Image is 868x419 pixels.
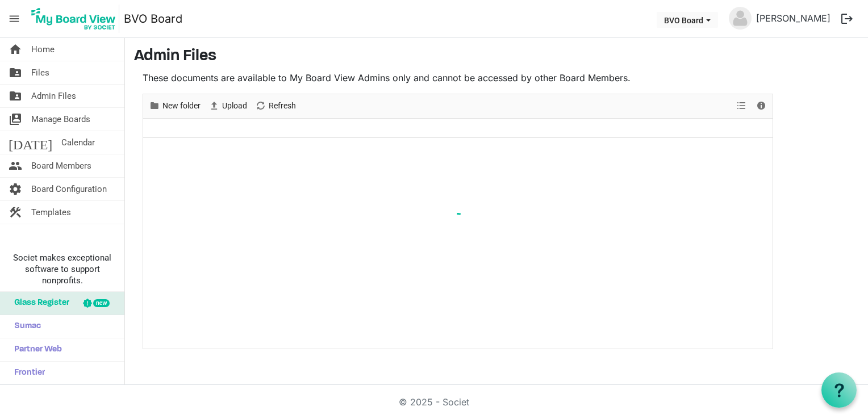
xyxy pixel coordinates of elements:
[124,7,182,30] a: BVO Board
[61,131,95,154] span: Calendar
[93,299,110,307] div: new
[9,292,69,315] span: Glass Register
[31,61,49,84] span: Files
[31,201,71,224] span: Templates
[9,85,22,107] span: folder_shared
[143,71,773,85] p: These documents are available to My Board View Admins only and cannot be accessed by other Board ...
[9,61,22,84] span: folder_shared
[9,38,22,61] span: home
[9,131,52,154] span: [DATE]
[9,154,22,177] span: people
[31,154,91,177] span: Board Members
[28,5,124,33] a: My Board View Logo
[31,178,107,200] span: Board Configuration
[399,396,469,408] a: © 2025 - Societ
[5,252,119,286] span: Societ makes exceptional software to support nonprofits.
[3,8,25,30] span: menu
[9,108,22,131] span: switch_account
[28,5,119,33] img: My Board View Logo
[31,108,90,131] span: Manage Boards
[9,201,22,224] span: construction
[134,47,859,66] h3: Admin Files
[9,362,45,384] span: Frontier
[31,38,55,61] span: Home
[657,12,718,28] button: BVO Board dropdownbutton
[31,85,76,107] span: Admin Files
[9,338,62,361] span: Partner Web
[729,7,752,30] img: no-profile-picture.svg
[752,7,835,30] a: [PERSON_NAME]
[9,178,22,200] span: settings
[835,7,859,31] button: logout
[9,315,41,338] span: Sumac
